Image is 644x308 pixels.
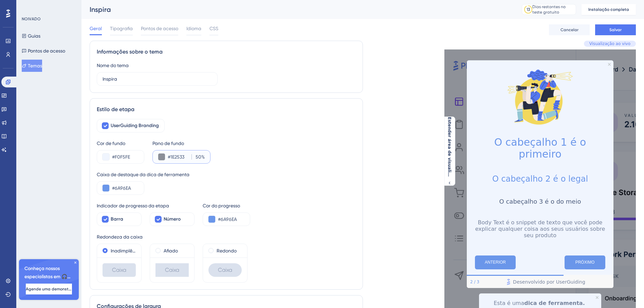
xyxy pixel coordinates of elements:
[589,41,630,46] span: Visualização ao vivo
[22,16,41,22] div: NOIVADO
[472,136,608,160] h1: O cabeçalho 1 é o primeiro
[444,117,455,185] button: Estender área de visualização
[191,153,205,161] label: %
[475,255,516,269] button: Previous
[506,63,574,131] img: Modal Media
[24,265,73,281] span: Conheça nossos especialistas em 🎧 integração
[472,198,608,205] h3: O cabeçalho 3 é o do meio
[203,202,250,210] div: Cor do progresso
[22,45,65,57] button: Pontos de acesso
[97,48,356,56] div: Informações sobre o tema
[527,7,530,12] div: 13
[111,247,136,255] label: Inadimplência
[524,300,585,306] b: dica de ferramenta.
[186,24,201,33] span: Idioma
[103,263,136,277] div: Caixa
[532,4,574,15] div: Dias restantes no teste gratuito
[513,278,585,286] span: Desenvolvido por UserGuiding
[103,75,212,83] input: Theme Name
[470,279,479,285] div: Step 2 of 3
[110,24,133,33] span: Tipografia
[90,24,102,33] span: Geral
[155,263,189,277] div: Caixa
[97,61,129,69] div: Nome do tema
[447,117,452,179] span: Estender área de visualização
[97,139,144,147] div: Cor de fundo
[582,4,636,15] button: Instalação completa
[22,60,42,72] button: Temas
[217,247,237,255] label: Redondo
[472,219,608,239] p: Body Text é o snippet de texto que você pode explicar qualquer coisa aos seus usuários sobre seu ...
[97,202,195,210] div: Indicador de progresso da etapa
[164,247,178,255] label: Afiado
[472,174,608,184] h2: O cabeçalho 2 é o legal
[549,24,590,35] button: Cancelar
[595,24,636,35] button: Salvar
[111,215,123,223] span: Barra
[26,284,72,294] button: Agende uma demonstração
[194,153,201,161] input: %
[588,7,629,12] span: Instalação completa
[90,5,505,14] div: Inspira
[28,32,40,40] font: Guias
[209,24,218,33] span: CSS
[26,286,72,292] span: Agende uma demonstração
[22,30,40,42] button: Guias
[28,62,42,70] font: Temas
[494,300,585,306] font: Esta é uma
[97,170,356,179] div: Caixa de destaque da dica de ferramenta
[608,63,611,66] div: Close Preview
[111,122,159,130] span: UserGuiding Branding
[97,105,356,114] div: Estilo de etapa
[141,24,178,33] span: Pontos de acesso
[97,233,356,241] div: Redondeza da caixa
[467,276,613,288] div: Footer
[560,27,578,33] span: Cancelar
[28,47,65,55] font: Pontos de acesso
[208,263,242,277] div: Caixa
[609,27,622,33] span: Salvar
[164,215,181,223] span: Número
[152,139,210,147] div: Pano de fundo
[565,255,605,269] button: Next
[596,296,599,299] div: Close Preview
